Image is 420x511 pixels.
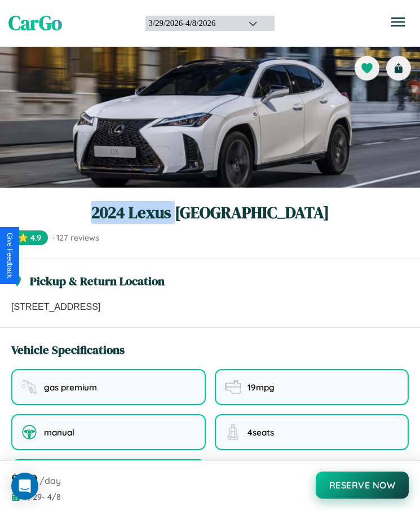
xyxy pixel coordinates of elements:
[11,341,125,358] h3: Vehicle Specifications
[21,379,37,395] img: fuel type
[44,427,74,438] span: manual
[11,230,48,245] span: ⭐ 4.9
[11,473,38,500] div: Open Intercom Messenger
[39,475,61,486] span: /day
[11,300,409,314] p: [STREET_ADDRESS]
[11,201,409,224] h1: 2024 Lexus [GEOGRAPHIC_DATA]
[225,424,241,440] img: seating
[316,472,409,499] button: Reserve Now
[225,379,241,395] img: fuel efficiency
[247,427,274,438] span: 4 seats
[247,382,275,393] span: 19 mpg
[6,233,14,278] div: Give Feedback
[11,470,37,488] span: $ 150
[44,382,97,393] span: gas premium
[148,19,235,28] div: 3 / 29 / 2026 - 4 / 8 / 2026
[24,492,61,502] span: 3 / 29 - 4 / 8
[8,10,62,37] span: CarGo
[30,273,165,289] h3: Pickup & Return Location
[52,233,99,243] span: · 127 reviews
